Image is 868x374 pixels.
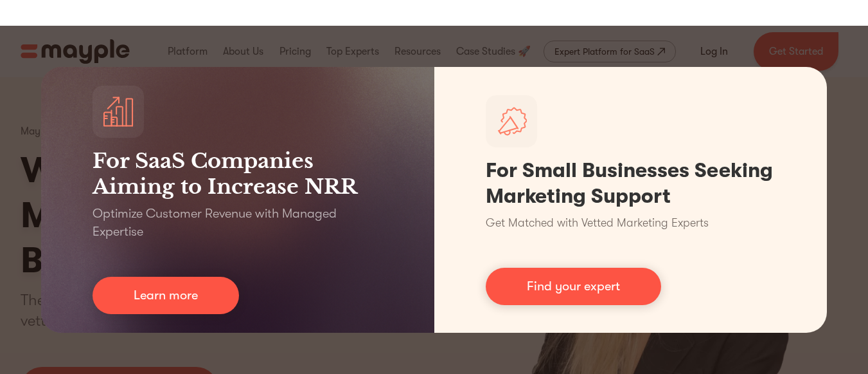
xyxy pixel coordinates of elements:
[486,158,776,209] h1: For Small Businesses Seeking Marketing Support
[93,148,383,200] h3: For SaaS Companies Aiming to Increase NRR
[93,205,383,241] p: Optimize Customer Revenue with Managed Expertise
[486,214,709,232] p: Get Matched with Vetted Marketing Experts
[486,268,661,305] a: Find your expert
[93,277,239,314] a: Learn more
